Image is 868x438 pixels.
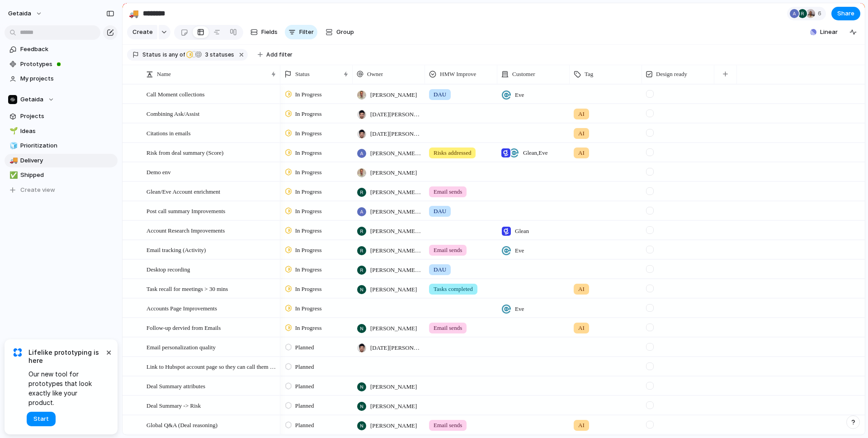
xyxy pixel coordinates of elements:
[295,109,322,119] span: In Progress
[5,154,118,167] div: 🚚Delivery
[512,70,535,79] span: Customer
[295,324,322,333] span: In Progress
[146,381,205,391] span: Deal Summary attributes
[163,51,167,59] span: is
[146,264,190,274] span: Desktop recording
[146,167,171,177] span: Demo env
[656,70,687,79] span: Design ready
[146,205,225,216] span: Post call summary Improvements
[8,156,17,165] button: 🚚
[370,207,421,216] span: [PERSON_NAME] Sarma
[578,148,585,157] span: AI
[515,305,524,314] span: Eve
[818,9,824,18] span: 6
[523,148,548,157] span: Glean , Eve
[5,109,118,123] a: Projects
[370,246,421,255] span: [PERSON_NAME] [PERSON_NAME]
[295,207,322,216] span: In Progress
[266,51,292,59] span: Add filter
[146,108,199,119] span: Combining Ask/Assist
[299,28,314,37] span: Filter
[5,72,118,86] a: My projects
[434,246,462,255] span: Email sends
[434,324,462,333] span: Email sends
[33,414,49,424] span: Start
[578,421,585,430] span: AI
[261,28,278,37] span: Fields
[20,156,114,165] span: Delivery
[578,324,585,333] span: AI
[146,303,217,313] span: Accounts Page Improvements
[370,382,417,391] span: [PERSON_NAME]
[434,187,462,196] span: Email sends
[515,246,524,255] span: Eve
[295,187,322,196] span: In Progress
[146,89,205,99] span: Call Moment collections
[9,170,16,181] div: ✅
[103,347,114,357] button: Dismiss
[295,226,322,235] span: In Progress
[295,421,314,430] span: Planned
[20,141,114,150] span: Prioritization
[146,147,223,157] span: Risk from deal summary (Score)
[129,7,139,19] div: 🚚
[203,51,210,58] span: 3
[295,246,322,255] span: In Progress
[295,401,314,410] span: Planned
[5,139,118,152] a: 🧊Prioritization
[295,129,322,138] span: In Progress
[8,171,17,180] button: ✅
[295,265,322,274] span: In Progress
[20,171,114,180] span: Shipped
[336,28,354,37] span: Group
[807,25,841,39] button: Linear
[295,168,322,177] span: In Progress
[8,127,17,136] button: 🌱
[146,361,277,371] span: Link to Hubspot account page so they can call them from Accounts page
[146,283,228,294] span: Task recall for meetings > 30 mins
[515,227,529,236] span: Glean
[434,265,446,274] span: DAU
[203,51,234,59] span: statuses
[142,51,161,59] span: Status
[295,362,314,371] span: Planned
[146,342,216,352] span: Email personalization quality
[370,168,417,177] span: [PERSON_NAME]
[515,90,524,100] span: Eve
[370,343,421,352] span: [DATE][PERSON_NAME]
[132,28,153,37] span: Create
[434,421,462,430] span: Email sends
[5,43,118,56] a: Feedback
[370,90,417,100] span: [PERSON_NAME]
[186,50,236,60] button: 3 statuses
[5,168,118,182] div: ✅Shipped
[820,28,838,37] span: Linear
[370,402,417,411] span: [PERSON_NAME]
[434,285,473,294] span: Tasks completed
[9,141,16,151] div: 🧊
[9,126,16,136] div: 🌱
[440,70,476,79] span: HMW Improve
[5,124,118,138] div: 🌱Ideas
[295,382,314,391] span: Planned
[578,109,585,119] span: AI
[370,149,421,158] span: [PERSON_NAME] Sarma
[167,51,185,59] span: any of
[585,70,593,79] span: Tag
[367,70,383,79] span: Owner
[146,186,220,196] span: Glean/Eve Account enrichment
[295,304,322,313] span: In Progress
[146,128,191,138] span: Citations in emails
[370,324,417,333] span: [PERSON_NAME]
[370,421,417,430] span: [PERSON_NAME]
[434,90,446,99] span: DAU
[146,419,217,430] span: Global Q&A (Deal reasoning)
[161,50,187,60] button: isany of
[295,285,322,294] span: In Progress
[434,207,446,216] span: DAU
[146,322,221,333] span: Follow-up dervied from Emails
[27,412,56,426] button: Start
[252,48,298,61] button: Add filter
[20,112,114,121] span: Projects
